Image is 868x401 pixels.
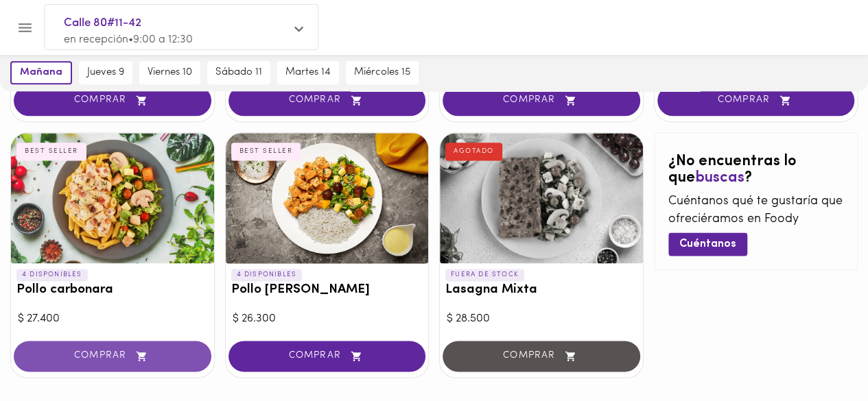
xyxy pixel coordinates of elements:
button: jueves 9 [79,61,132,84]
h3: Lasagna Mixta [445,283,637,297]
button: miércoles 15 [346,61,419,84]
button: COMPRAR [228,341,426,372]
p: 4 DISPONIBLES [231,269,303,281]
span: COMPRAR [31,95,194,106]
span: en recepción • 9:00 a 12:30 [64,34,193,45]
h3: Pollo [PERSON_NAME] [231,283,423,297]
span: Cuéntanos [679,238,736,251]
p: Cuéntanos qué te gustaría que ofreciéramos en Foody [668,193,844,228]
span: sábado 11 [215,66,262,79]
div: Lasagna Mixta [440,133,643,263]
iframe: Messagebird Livechat Widget [788,321,854,387]
h3: Pollo carbonara [16,283,209,297]
button: Cuéntanos [668,232,747,255]
div: $ 28.500 [447,311,636,327]
button: COMPRAR [14,85,211,116]
span: COMPRAR [675,95,838,106]
p: FUERA DE STOCK [445,269,524,281]
div: Pollo Tikka Massala [226,133,429,263]
div: Pollo carbonara [11,133,214,263]
div: $ 26.300 [233,311,422,327]
p: 4 DISPONIBLES [16,269,88,281]
span: buscas [695,170,744,186]
button: martes 14 [277,61,339,84]
h2: ¿No encuentras lo que ? [668,154,844,186]
button: COMPRAR [228,85,426,116]
button: COMPRAR [443,85,640,116]
button: sábado 11 [207,61,270,84]
span: Calle 80#11-42 [64,14,285,32]
span: viernes 10 [148,66,192,79]
span: COMPRAR [246,95,409,106]
span: COMPRAR [460,95,623,106]
button: mañana [10,61,72,84]
span: mañana [20,66,62,79]
span: jueves 9 [87,66,124,79]
span: COMPRAR [246,350,409,362]
button: COMPRAR [14,341,211,372]
button: viernes 10 [139,61,200,84]
div: BEST SELLER [16,143,86,160]
span: miércoles 15 [354,66,410,79]
span: COMPRAR [31,350,194,362]
button: COMPRAR [657,85,855,116]
div: AGOTADO [445,143,502,160]
button: Menu [8,11,42,45]
div: BEST SELLER [231,143,301,160]
div: $ 27.400 [18,311,207,327]
span: martes 14 [285,66,331,79]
